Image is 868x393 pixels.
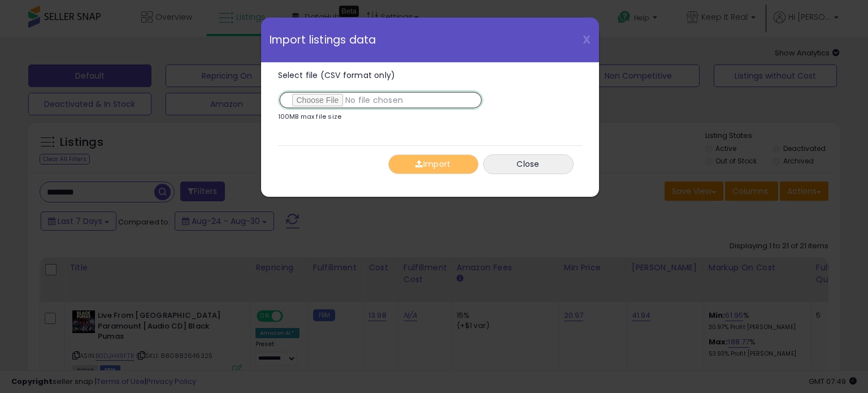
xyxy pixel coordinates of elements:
[278,70,396,81] span: Select file (CSV format only)
[483,154,574,174] button: Close
[270,34,376,45] span: Import listings data
[278,114,342,120] p: 100MB max file size
[583,32,591,47] span: X
[388,154,479,174] button: Import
